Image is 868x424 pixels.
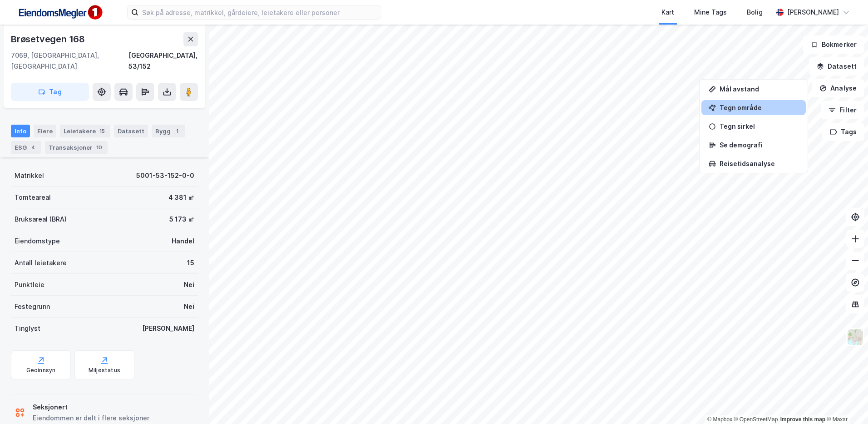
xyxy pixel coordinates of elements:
input: Søk på adresse, matrikkel, gårdeiere, leietakere eller personer [138,5,381,19]
div: ESG [11,141,41,154]
div: Reisetidsanalyse [720,160,799,167]
iframe: Chat Widget [823,380,868,424]
div: Mine Tags [694,7,727,18]
button: Filter [821,101,864,119]
div: Bolig [747,7,763,18]
div: Se demografi [720,141,799,149]
div: Transaksjoner [45,141,108,154]
button: Tag [11,83,89,101]
div: Nei [184,301,194,312]
div: 10 [94,143,104,152]
div: Datasett [114,125,148,137]
div: Matrikkel [15,170,44,181]
div: Info [11,125,30,137]
div: Miljøstatus [89,367,120,374]
div: Festegrunn [15,301,50,312]
div: Tinglyst [15,323,40,334]
button: Analyse [812,79,864,97]
div: Leietakere [60,125,110,137]
div: Geoinnsyn [26,367,56,374]
button: Tags [822,123,864,141]
a: OpenStreetMap [734,416,778,423]
div: Brøsetvegen 168 [11,32,87,46]
div: 5 173 ㎡ [169,214,194,225]
div: Mål avstand [720,85,799,93]
div: Bygg [152,125,185,137]
div: Kart [661,7,674,18]
a: Mapbox [707,416,732,423]
div: [PERSON_NAME] [142,323,194,334]
div: [GEOGRAPHIC_DATA], 53/152 [128,50,198,72]
a: Improve this map [780,416,825,423]
div: Kontrollprogram for chat [823,380,868,424]
div: Bruksareal (BRA) [15,214,67,225]
img: F4PB6Px+NJ5v8B7XTbfpPpyloAAAAASUVORK5CYII= [15,2,105,23]
div: [PERSON_NAME] [787,7,839,18]
div: Nei [184,279,194,290]
div: Eiere [34,125,56,137]
div: Tegn sirkel [720,122,799,130]
div: Tegn område [720,104,799,111]
div: 1 [173,126,182,136]
div: Antall leietakere [15,257,67,268]
img: Z [847,328,864,346]
div: 15 [98,126,107,136]
div: Seksjonert [33,402,149,413]
button: Bokmerker [803,35,864,54]
div: 5001-53-152-0-0 [136,170,194,181]
div: Tomteareal [15,192,51,203]
div: Eiendomstype [15,236,60,247]
button: Datasett [809,57,864,76]
div: 4 381 ㎡ [168,192,194,203]
div: 15 [187,257,194,268]
div: 4 [29,143,38,152]
div: Eiendommen er delt i flere seksjoner [33,413,149,424]
div: Handel [172,236,194,247]
div: Punktleie [15,279,44,290]
div: 7069, [GEOGRAPHIC_DATA], [GEOGRAPHIC_DATA] [11,50,128,72]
